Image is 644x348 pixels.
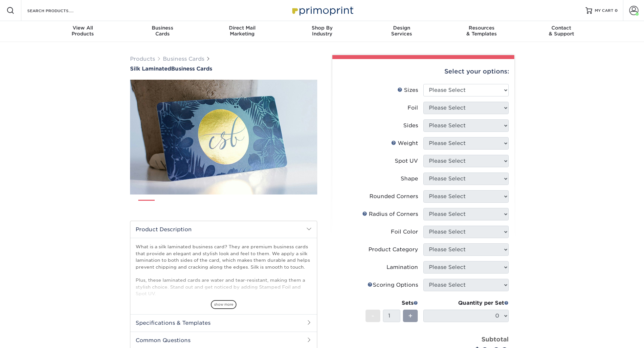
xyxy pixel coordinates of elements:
[248,197,265,214] img: Business Cards 06
[204,197,221,214] img: Business Cards 04
[391,139,418,147] div: Weight
[367,281,418,289] div: Scoring Options
[282,25,362,37] div: Industry
[130,221,317,238] h2: Product Description
[397,86,418,94] div: Sizes
[226,197,243,214] img: Business Cards 05
[403,122,418,130] div: Sides
[408,311,412,321] span: +
[138,197,155,214] img: Business Cards 01
[27,7,91,14] input: SEARCH PRODUCTS.....
[395,157,418,165] div: Spot UV
[362,25,442,31] span: Design
[481,336,509,343] strong: Subtotal
[43,25,123,37] div: Products
[362,25,442,37] div: Services
[163,56,204,62] a: Business Cards
[182,197,199,214] img: Business Cards 03
[442,25,522,37] div: & Templates
[423,299,509,307] div: Quantity per Set
[122,25,202,31] span: Business
[130,56,155,62] a: Products
[371,311,374,321] span: -
[522,21,601,42] a: Contact& Support
[362,210,418,218] div: Radius of Corners
[387,263,418,271] div: Lamination
[130,66,317,72] a: Silk LaminatedBusiness Cards
[43,25,123,31] span: View All
[282,21,362,42] a: Shop ByIndustry
[362,21,442,42] a: DesignServices
[289,3,355,17] img: Primoprint
[122,21,202,42] a: BusinessCards
[202,25,282,37] div: Marketing
[442,21,522,42] a: Resources& Templates
[202,25,282,31] span: Direct Mail
[292,197,309,214] img: Business Cards 08
[595,8,613,13] span: MY CART
[338,59,509,84] div: Select your options:
[442,25,522,31] span: Resources
[391,228,418,236] div: Foil Color
[122,25,202,37] div: Cards
[522,25,601,31] span: Contact
[202,21,282,42] a: Direct MailMarketing
[368,246,418,254] div: Product Category
[43,21,123,42] a: View AllProducts
[130,314,317,331] h2: Specifications & Templates
[160,197,177,214] img: Business Cards 02
[615,8,618,13] span: 0
[130,44,317,231] img: Silk Laminated 01
[130,66,317,72] h1: Business Cards
[408,104,418,112] div: Foil
[130,66,171,72] span: Silk Laminated
[366,299,418,307] div: Sets
[270,197,287,214] img: Business Cards 07
[369,193,418,200] div: Rounded Corners
[211,300,236,309] span: show more
[401,175,418,183] div: Shape
[282,25,362,31] span: Shop By
[522,25,601,37] div: & Support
